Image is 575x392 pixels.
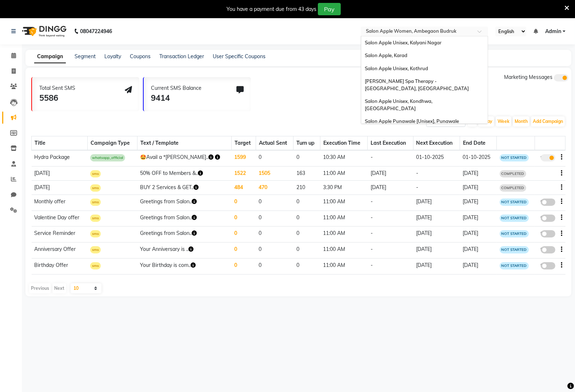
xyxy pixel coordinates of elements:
td: [DATE] [413,195,460,211]
td: 11:00 AM [320,258,368,274]
td: 0 [256,243,294,259]
span: sms [90,184,101,192]
td: 01-10-2025 [460,150,497,166]
div: Current SMS Balance [151,84,201,92]
span: COMPLETED [500,184,526,192]
span: Marketing Messages [504,74,552,80]
td: [DATE] [413,211,460,227]
a: Segment [75,53,96,60]
td: [DATE] [460,243,497,259]
th: Turn up [294,136,320,151]
td: Birthday Offer [32,258,88,274]
td: 0 [294,211,320,227]
button: Pay [318,3,341,15]
td: BUY 2 Services & GET.. [137,180,231,195]
td: 0 [294,195,320,211]
td: 0 [256,211,294,227]
a: Campaign [34,50,66,63]
td: [DATE] [460,166,497,180]
td: [DATE] [460,227,497,243]
span: NOT STARTED [500,230,529,237]
td: 0 [232,227,256,243]
a: User Specific Coupons [213,53,265,60]
td: Your Birthday is com.. [137,258,231,274]
td: [DATE] [368,180,413,195]
td: [DATE] [413,258,460,274]
th: Target [232,136,256,151]
span: NOT STARTED [500,246,529,253]
td: [DATE] [460,211,497,227]
span: Admin [545,28,561,35]
div: You have a payment due from 43 days [227,5,316,13]
span: sms [90,262,101,269]
td: Valentine Day offer [32,211,88,227]
td: 0 [294,150,320,166]
label: false [541,199,555,206]
button: Month [513,116,530,127]
span: sms [90,246,101,253]
span: Salon Apple Unisex, Kondhwa, [GEOGRAPHIC_DATA] [365,98,434,111]
a: Transaction Ledger [159,53,204,60]
label: false [541,246,555,253]
td: 10:30 AM [320,150,368,166]
td: 1522 [232,166,256,180]
td: 🤩Avail a *[PERSON_NAME].. [137,150,231,166]
a: Loyalty [104,53,121,60]
span: [PERSON_NAME] Spa Therapy - [GEOGRAPHIC_DATA], [GEOGRAPHIC_DATA] [365,78,469,91]
span: NOT STARTED [500,262,529,269]
td: - [368,227,413,243]
a: Coupons [130,53,151,60]
td: 470 [256,180,294,195]
td: 0 [294,227,320,243]
div: 5586 [39,92,75,104]
th: Actual Sent [256,136,294,151]
label: true [541,154,555,161]
td: - [368,211,413,227]
span: Salon Apple, Karad [365,52,407,58]
span: sms [90,199,101,206]
td: [DATE] [413,227,460,243]
span: NOT STARTED [500,154,529,161]
td: Hydra Package [32,150,88,166]
td: 50% OFF to Members &.. [137,166,231,180]
td: 1599 [232,150,256,166]
td: 0 [256,227,294,243]
td: Greetings from Salon.. [137,211,231,227]
img: logo [19,21,68,41]
td: 11:00 AM [320,195,368,211]
td: [DATE] [460,195,497,211]
span: NOT STARTED [500,199,529,206]
span: Salon Apple Unisex, Kalyani Nagar [365,40,442,45]
th: Next Execution [413,136,460,151]
th: End Date [460,136,497,151]
button: Add Campaign [531,116,565,127]
span: Salon Apple Punawale [Unisex], Punawale [365,118,459,124]
button: Week [496,116,511,127]
th: Execution Time [320,136,368,151]
td: Greetings from Salon.. [137,227,231,243]
span: NOT STARTED [500,215,529,222]
label: false [541,262,555,269]
td: 0 [294,258,320,274]
td: Anniversary Offer [32,243,88,259]
td: 0 [232,243,256,259]
td: [DATE] [460,258,497,274]
span: sms [90,215,101,222]
th: Campaign Type [87,136,137,151]
th: Last Execution [368,136,413,151]
td: 11:00 AM [320,211,368,227]
td: 11:00 AM [320,227,368,243]
td: 0 [232,195,256,211]
td: Greetings from Salon.. [137,195,231,211]
td: [DATE] [32,166,88,180]
td: 0 [232,211,256,227]
td: 01-10-2025 [413,150,460,166]
td: - [368,258,413,274]
td: [DATE] [368,166,413,180]
td: Service Reminder [32,227,88,243]
td: 163 [294,166,320,180]
td: - [413,180,460,195]
td: [DATE] [32,180,88,195]
b: 08047224946 [80,21,112,41]
td: Monthly offer [32,195,88,211]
